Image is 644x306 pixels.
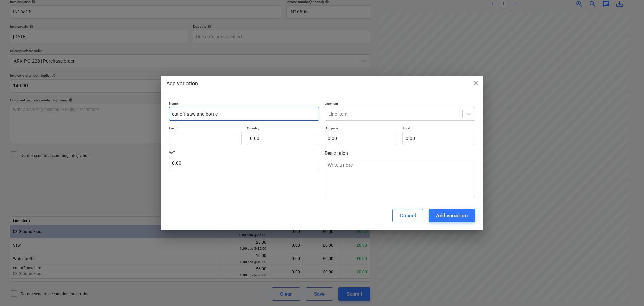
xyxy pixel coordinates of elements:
[402,126,475,132] p: Total
[392,209,424,222] button: Cancel
[325,101,475,107] p: Line-item
[325,126,397,132] p: Unit price
[400,211,416,220] div: Cancel
[610,274,644,306] iframe: Chat Widget
[472,79,480,87] span: close
[169,126,241,132] p: Unit
[472,79,480,89] div: close
[169,150,319,156] p: VAT
[169,101,319,107] p: Name
[247,126,319,132] p: Quantity
[436,211,468,220] div: Add variation
[429,209,475,222] button: Add variation
[166,80,478,88] div: Add variation
[325,150,475,156] span: Description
